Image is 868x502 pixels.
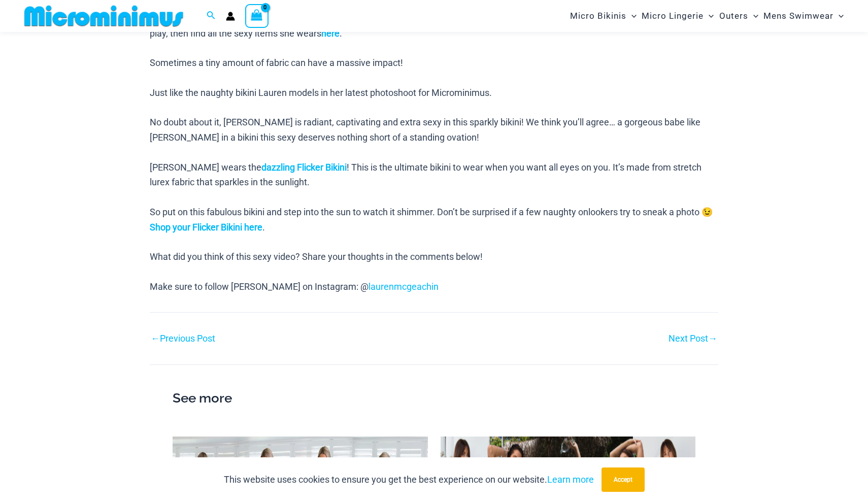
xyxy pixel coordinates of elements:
a: Mens SwimwearMenu ToggleMenu Toggle [761,3,846,29]
a: Search icon link [207,10,216,22]
p: What did you think of this sexy video? Share your thoughts in the comments below! [150,249,718,264]
a: OutersMenu ToggleMenu Toggle [717,3,761,29]
p: Make sure to follow [PERSON_NAME] on Instagram: @ [150,279,718,294]
a: Learn more [547,474,594,485]
a: Micro LingerieMenu ToggleMenu Toggle [639,3,716,29]
img: MM SHOP LOGO FLAT [20,5,187,27]
span: Menu Toggle [833,3,844,29]
span: Micro Lingerie [642,3,704,29]
a: ←Previous Post [151,334,215,343]
nav: Post navigation [150,312,718,346]
a: Micro BikinisMenu ToggleMenu Toggle [567,3,639,29]
span: Menu Toggle [626,3,637,29]
span: Mens Swimwear [763,3,833,29]
a: Shop your Flicker Bikini here [150,222,262,232]
span: Micro Bikinis [570,3,626,29]
button: Accept [602,467,645,492]
p: Just like the naughty bikini Lauren models in her latest photoshoot for Microminimus. [150,85,718,101]
span: Menu Toggle [704,3,714,29]
span: ← [151,333,160,344]
p: Sometimes a tiny amount of fabric can have a massive impact! [150,55,718,71]
a: View Shopping Cart, empty [245,4,269,27]
span: → [708,333,717,344]
span: Menu Toggle [748,3,758,29]
a: Next Post→ [669,334,717,343]
p: This website uses cookies to ensure you get the best experience on our website. [224,472,594,487]
p: So put on this fabulous bikini and step into the sun to watch it shimmer. Don’t be surprised if a... [150,205,718,235]
a: laurenmcgeachin [369,281,439,292]
a: dazzling Flicker Bikini [261,162,347,173]
p: [PERSON_NAME] wears the ! This is the ultimate bikini to wear when you want all eyes on you. It’s... [150,160,718,190]
a: here [321,28,340,39]
nav: Site Navigation [566,2,848,30]
span: Outers [719,3,748,29]
p: No doubt about it, [PERSON_NAME] is radiant, captivating and extra sexy in this sparkly bikini! W... [150,115,718,145]
h2: See more [173,388,695,409]
a: Account icon link [226,12,235,21]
